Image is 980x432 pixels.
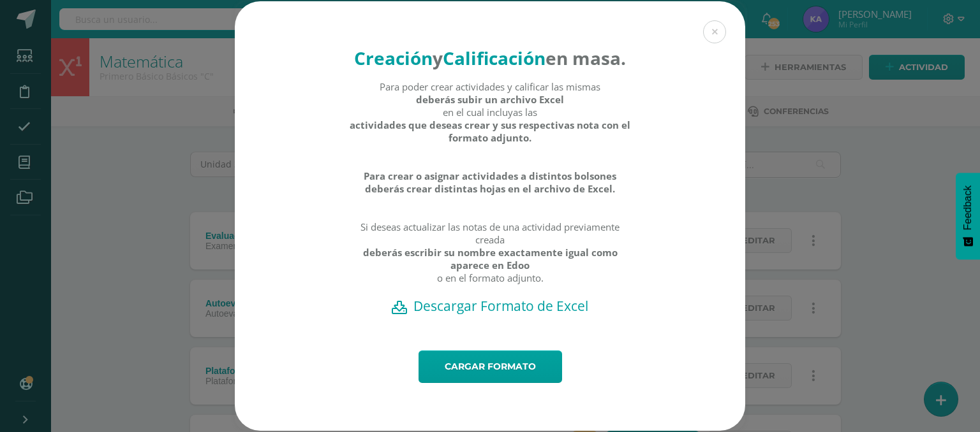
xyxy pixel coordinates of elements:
strong: actividades que deseas crear y sus respectivas nota con el formato adjunto. [349,119,632,144]
strong: deberás subir un archivo Excel [416,93,564,106]
div: Para poder crear actividades y calificar las mismas en el cual incluyas las Si deseas actualizar ... [349,80,632,297]
strong: Calificación [443,46,546,70]
strong: Para crear o asignar actividades a distintos bolsones deberás crear distintas hojas en el archivo... [349,169,632,195]
a: Cargar formato [419,350,562,383]
strong: y [433,46,443,70]
button: Feedback - Mostrar encuesta [956,173,980,259]
strong: deberás escribir su nombre exactamente igual como aparece en Edoo [349,246,632,271]
button: Close (Esc) [703,20,726,43]
a: Descargar Formato de Excel [257,297,723,315]
span: Feedback [962,185,974,230]
strong: Creación [354,46,433,70]
h4: en masa. [349,46,632,70]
